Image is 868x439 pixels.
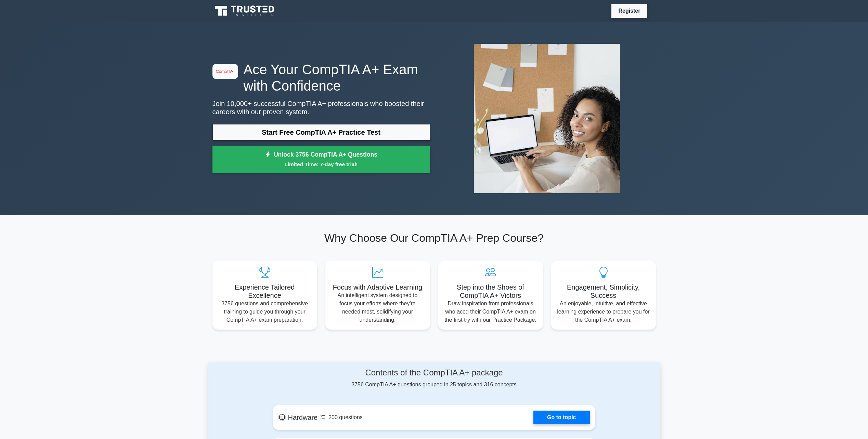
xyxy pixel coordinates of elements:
[212,61,430,94] h1: Ace Your CompTIA A+ Exam with Confidence
[273,368,595,378] h4: Contents of the CompTIA A+ package
[218,300,312,324] p: 3756 questions and comprehensive training to guide you through your CompTIA A+ exam preparation.
[212,231,656,244] h2: Why Choose Our CompTIA A+ Prep Course?
[212,124,430,141] a: Start Free CompTIA A+ Practice Test
[533,411,590,424] a: Go to topic
[614,6,644,15] a: Register
[331,283,425,291] h5: Focus with Adaptive Learning
[212,146,430,173] a: Unlock 3756 CompTIA A+ QuestionsLimited Time: 7-day free trial!
[212,99,430,116] p: Join 10,000+ successful CompTIA A+ professionals who boosted their careers with our proven system.
[557,283,650,300] h5: Engagement, Simplicity, Success
[221,160,422,168] small: Limited Time: 7-day free trial!
[444,300,537,324] p: Draw inspiration from professionals who aced their CompTIA A+ exam on the first try with our Prac...
[218,283,312,300] h5: Experience Tailored Excellence
[557,300,650,324] p: An enjoyable, intuitive, and effective learning experience to prepare you for the CompTIA A+ exam.
[331,291,425,324] p: An intelligent system designed to focus your efforts where they're needed most, solidifying your ...
[273,368,595,389] div: 3756 CompTIA A+ questions grouped in 25 topics and 316 concepts
[444,283,537,300] h5: Step into the Shoes of CompTIA A+ Victors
